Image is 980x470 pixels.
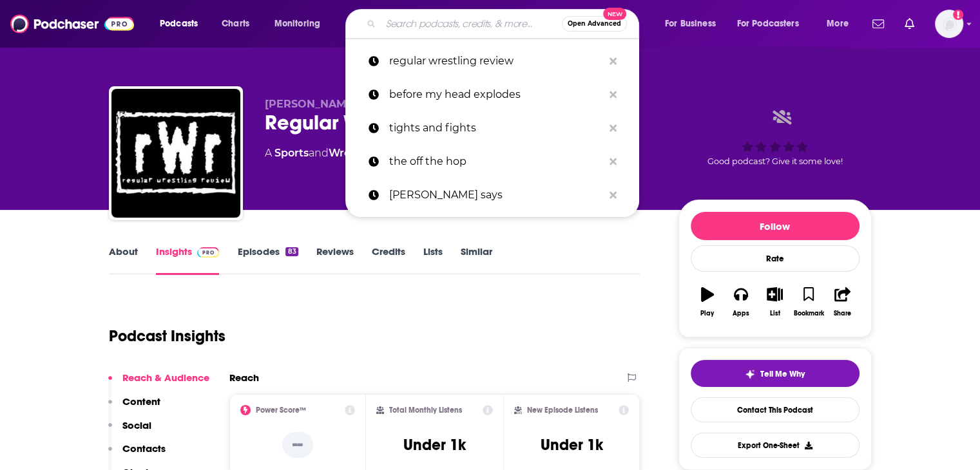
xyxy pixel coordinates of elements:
[953,10,963,20] svg: Add a profile image
[381,14,562,34] input: Search podcasts, credits, & more...
[389,44,603,78] p: regular wrestling review
[678,98,872,178] div: Good podcast? Give it some love!
[122,442,166,455] p: Contacts
[691,433,860,458] button: Export One-Sheet
[345,178,639,212] a: [PERSON_NAME] says
[389,145,603,178] p: the off the hop
[345,145,639,178] a: the off the hop
[156,245,220,275] a: InsightsPodchaser Pro
[867,13,889,35] a: Show notifications dropdown
[108,395,160,419] button: Content
[793,310,823,317] div: Bookmark
[745,369,755,379] img: tell me why sparkle
[256,406,306,415] h2: Power Score™
[935,10,963,38] button: Show profile menu
[122,371,209,384] p: Reach & Audience
[316,245,354,275] a: Reviews
[345,44,639,78] a: regular wrestling review
[372,245,405,275] a: Credits
[358,9,651,39] div: Search podcasts, credits, & more...
[562,16,627,32] button: Open AdvancedNew
[700,310,714,317] div: Play
[770,310,780,317] div: List
[603,8,626,20] span: New
[758,279,791,325] button: List
[691,397,860,422] a: Contact This Podcast
[108,371,209,395] button: Reach & Audience
[665,15,716,33] span: For Business
[818,14,865,34] button: open menu
[733,310,749,317] div: Apps
[423,245,443,275] a: Lists
[237,245,298,275] a: Episodes83
[265,98,455,110] span: [PERSON_NAME], [PERSON_NAME]
[792,279,825,325] button: Bookmark
[691,360,860,387] button: tell me why sparkleTell Me Why
[825,279,859,325] button: Share
[729,14,818,34] button: open menu
[222,15,249,33] span: Charts
[197,247,220,258] img: Podchaser Pro
[389,111,603,145] p: tights and fights
[345,111,639,145] a: tights and fights
[274,15,320,33] span: Monitoring
[737,15,799,33] span: For Podcasters
[282,432,313,458] p: --
[760,369,805,379] span: Tell Me Why
[935,10,963,38] span: Logged in as NehaLad
[122,419,151,431] p: Social
[345,78,639,111] a: before my head explodes
[151,14,215,34] button: open menu
[691,245,860,272] div: Rate
[213,14,257,34] a: Charts
[108,419,151,443] button: Social
[229,371,259,384] h2: Reach
[568,21,621,27] span: Open Advanced
[527,406,598,415] h2: New Episode Listens
[285,247,298,256] div: 83
[111,89,240,218] img: Regular Wrestling Review
[108,442,166,466] button: Contacts
[403,435,466,455] h3: Under 1k
[389,178,603,212] p: simon says
[935,10,963,38] img: User Profile
[691,212,860,240] button: Follow
[265,146,422,161] div: A podcast
[309,147,329,159] span: and
[724,279,758,325] button: Apps
[461,245,492,275] a: Similar
[691,279,724,325] button: Play
[10,12,134,36] img: Podchaser - Follow, Share and Rate Podcasts
[834,310,851,317] div: Share
[899,13,919,35] a: Show notifications dropdown
[109,245,138,275] a: About
[389,406,462,415] h2: Total Monthly Listens
[329,147,381,159] a: Wrestling
[122,395,160,408] p: Content
[827,15,849,33] span: More
[109,326,226,346] h1: Podcast Insights
[541,435,603,455] h3: Under 1k
[274,147,309,159] a: Sports
[389,78,603,111] p: before my head explodes
[707,156,843,166] span: Good podcast? Give it some love!
[656,14,732,34] button: open menu
[265,14,337,34] button: open menu
[160,15,198,33] span: Podcasts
